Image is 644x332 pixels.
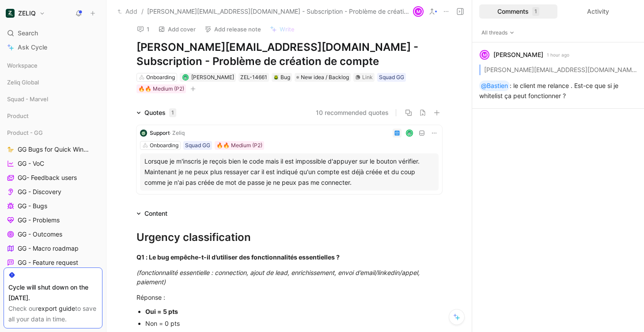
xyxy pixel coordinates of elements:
span: GG - Macro roadmap [18,244,79,253]
a: GG - Macro roadmap [4,242,102,255]
span: Product [7,111,29,120]
span: GG Bugs for Quick Wins days [18,145,91,154]
span: GG- Feedback users [18,173,77,182]
div: Product - GG [4,126,102,139]
span: Product - GG [7,128,43,137]
div: 🪲Bug [272,73,292,82]
div: 1 [532,7,539,16]
span: Zeliq Global [7,78,39,87]
div: Cycle will shut down on the [DATE]. [8,282,98,303]
span: GG - Bugs [18,202,47,210]
img: 🪲 [273,75,279,80]
a: GG- Feedback users [4,171,102,184]
button: Add cover [154,23,200,35]
div: Content [133,208,171,219]
div: Content [144,208,167,219]
img: ZELIQ [6,9,15,18]
div: Product [4,109,102,122]
h1: ZELIQ [18,9,36,17]
div: M [481,51,489,59]
div: M [414,7,423,16]
div: Search [4,27,102,40]
div: Link [362,73,373,82]
button: All threads [479,28,517,37]
div: Activity [559,4,637,19]
div: Workspace [4,59,102,72]
strong: Oui = 5 pts [145,308,178,315]
a: GG - Outcomes [4,228,102,241]
div: ZEL-14661 [240,73,267,82]
span: GG - Problems [18,216,60,225]
p: 1 hour ago [547,51,569,59]
div: Squad - Marvel [4,92,102,106]
strong: Q1 : Le bug empêche-t-il d’utiliser des fonctionnalités essentielles ? [136,253,340,261]
span: Search [18,28,38,38]
span: GG - Discovery [18,187,61,196]
h1: [PERSON_NAME][EMAIL_ADDRESS][DOMAIN_NAME] - Subscription - Problème de création de compte [136,40,442,69]
span: Workspace [7,61,38,70]
span: / [141,6,144,17]
span: [PERSON_NAME][EMAIL_ADDRESS][DOMAIN_NAME] - Subscription - Problème de création de compte [147,6,409,17]
a: GG - Problems [4,214,102,227]
button: 10 recommended quotes [316,107,389,118]
div: Squad GG [185,141,210,150]
span: Write [280,25,295,33]
a: GG - Feature request [4,256,102,269]
a: export guide [38,305,75,312]
div: Non = 0 pts [145,319,442,328]
div: [PERSON_NAME] [493,50,543,60]
span: GG - Feature request [18,258,78,267]
span: Squad - Marvel [7,95,48,103]
a: GG Bugs for Quick Wins days [4,143,102,156]
em: (fonctionnalité essentielle : connection, ajout de lead, enrichissement, envoi d’email/linkedin/a... [136,269,421,286]
div: Lorsque je m'inscris je reçois bien le code mais il est impossible d'appuyer sur le bouton vérifi... [144,156,434,188]
a: GG - VoC [4,157,102,170]
div: Zeliq Global [4,76,102,89]
span: New idea / Backlog [301,73,349,82]
img: avatar [406,130,412,136]
div: 🔥🔥 Medium (P2) [216,141,262,150]
div: Product - GGGG Bugs for Quick Wins daysGG - VoCGG- Feedback usersGG - DiscoveryGG - BugsGG - Prob... [4,126,102,312]
a: Ask Cycle [4,41,102,54]
button: Add release note [201,23,265,35]
span: GG - Outcomes [18,230,62,239]
div: Squad - Marvel [4,92,102,108]
div: Bug [273,73,290,82]
button: 1 [133,23,153,35]
button: Add [115,6,140,17]
div: Onboarding [150,141,178,150]
div: Squad GG [379,73,404,82]
span: All threads [481,28,515,37]
div: Réponse : [136,293,442,302]
span: GG - VoC [18,159,44,168]
button: ZELIQZELIQ [4,7,47,19]
div: Zeliq Global [4,76,102,92]
a: GG - Discovery [4,185,102,198]
a: GG - Bugs [4,199,102,213]
div: Check our to save all your data in time. [8,303,98,324]
div: Urgency classification [136,229,442,245]
div: Comments1 [479,4,557,19]
button: Write [266,23,299,35]
span: Ask Cycle [18,42,47,53]
div: Product [4,109,102,125]
div: New idea / Backlog [295,73,351,82]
